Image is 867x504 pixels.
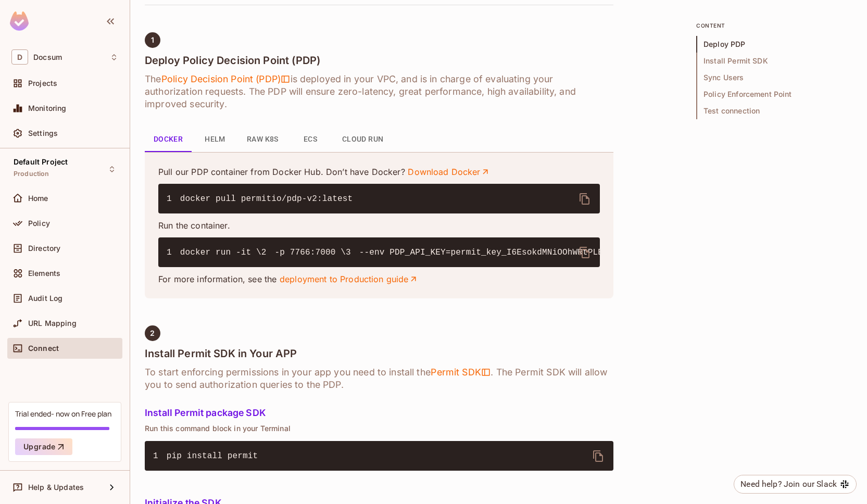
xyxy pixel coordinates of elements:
span: Settings [28,129,58,137]
p: For more information, see the [158,273,600,285]
h6: To start enforcing permissions in your app you need to install the . The Permit SDK will allow yo... [145,366,613,391]
button: delete [586,444,611,469]
span: Sync Users [696,69,852,86]
span: Permit SDK [431,366,491,379]
span: Audit Log [28,294,62,303]
span: Monitoring [28,104,67,112]
h4: Deploy Policy Decision Point (PDP) [145,54,613,67]
span: Test connection [696,103,852,119]
span: 1 [167,193,180,205]
h5: Install Permit package SDK [145,408,613,418]
h4: Install Permit SDK in Your APP [145,347,613,360]
span: Connect [28,344,59,352]
span: 1 [151,36,154,44]
a: deployment to Production guide [280,273,419,285]
span: Directory [28,244,60,253]
span: Help & Updates [28,483,84,492]
span: Deploy PDP [696,36,852,53]
span: pip install permit [167,451,258,461]
span: Install Permit SDK [696,53,852,69]
button: Raw K8s [238,127,287,152]
button: delete [572,186,597,211]
span: docker pull permitio/pdp-v2:latest [180,194,353,204]
button: ECS [287,127,334,152]
div: Trial ended- now on Free plan [15,409,111,419]
span: Default Project [14,158,68,166]
span: Projects [28,79,57,87]
a: Download Docker [408,166,490,178]
span: 3 [346,246,359,259]
p: Run the container. [158,220,600,231]
span: Policy Enforcement Point [696,86,852,103]
button: Helm [192,127,238,152]
button: Docker [145,127,192,152]
p: Pull our PDP container from Docker Hub. Don’t have Docker? [158,166,600,178]
span: 1 [153,450,167,462]
span: 1 [167,246,180,259]
span: URL Mapping [28,319,77,327]
span: docker run -it \ [180,248,261,257]
span: 2 [150,329,155,337]
button: delete [572,240,597,265]
span: D [11,49,28,65]
span: Home [28,194,48,203]
button: Cloud Run [334,127,392,152]
span: 2 [261,246,275,259]
span: Policy [28,219,50,228]
h6: The is deployed in your VPC, and is in charge of evaluating your authorization requests. The PDP ... [145,73,613,110]
span: Elements [28,269,60,278]
p: Run this command block in your Terminal [145,424,613,433]
button: Upgrade [15,438,72,455]
span: Production [14,170,49,178]
img: SReyMgAAAABJRU5ErkJggg== [10,11,29,31]
span: Policy Decision Point (PDP) [161,73,290,85]
span: Workspace: Docsum [33,53,62,61]
p: content [696,21,852,30]
div: Need help? Join our Slack [740,478,837,490]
